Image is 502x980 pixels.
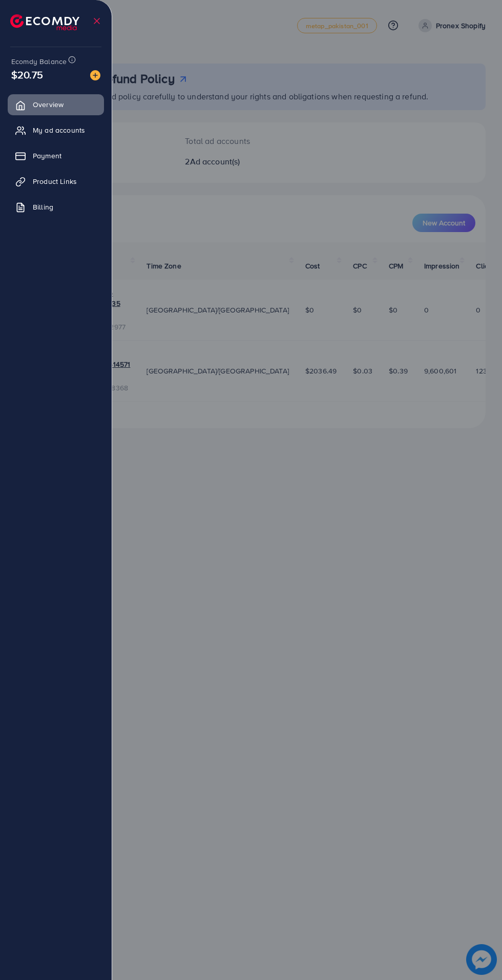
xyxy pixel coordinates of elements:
a: Billing [8,197,104,217]
span: Product Links [33,176,77,186]
span: Billing [33,202,53,212]
img: logo [10,14,79,30]
a: Overview [8,94,104,115]
span: Payment [33,151,61,161]
img: image [90,70,100,80]
span: Overview [33,99,64,110]
a: Payment [8,145,104,166]
span: Ecomdy Balance [11,56,67,67]
a: My ad accounts [8,120,104,140]
span: $20.75 [11,67,43,82]
span: My ad accounts [33,125,85,135]
a: Product Links [8,171,104,192]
